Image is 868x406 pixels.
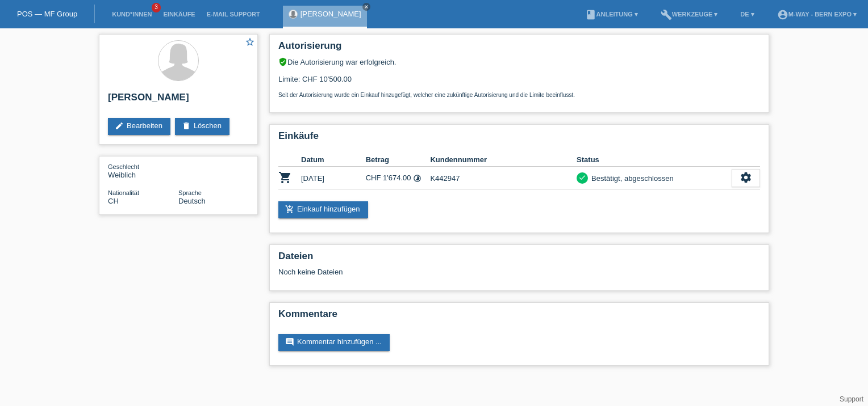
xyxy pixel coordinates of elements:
span: Geschlecht [108,163,139,170]
a: star_border [245,37,255,49]
i: 24 Raten [413,174,422,183]
a: Kund*innen [106,11,157,18]
i: add_shopping_cart [285,205,294,214]
i: star_border [245,37,255,47]
i: check [578,174,586,181]
i: POSP00026255 [278,171,292,184]
a: close [362,3,370,11]
td: [DATE] [301,167,366,190]
i: edit [115,121,124,130]
div: Die Autorisierung war erfolgreich. [278,57,760,66]
i: build [661,9,672,20]
div: Noch keine Dateien [278,268,625,276]
a: commentKommentar hinzufügen ... [278,334,390,351]
h2: Dateien [278,251,760,268]
div: Weiblich [108,162,178,179]
th: Kundennummer [430,153,577,167]
td: K442947 [430,167,577,190]
span: Schweiz [108,197,119,205]
div: Limite: CHF 10'500.00 [278,66,760,98]
i: book [585,9,596,20]
a: account_circlem-way - Bern Expo ▾ [771,11,862,18]
th: Datum [301,153,366,167]
a: POS — MF Group [17,10,77,18]
span: Deutsch [178,197,206,205]
a: editBearbeiten [108,118,170,135]
p: Seit der Autorisierung wurde ein Einkauf hinzugefügt, welcher eine zukünftige Autorisierung und d... [278,92,760,98]
i: account_circle [777,9,788,20]
th: Status [577,153,732,167]
h2: Kommentare [278,308,760,325]
a: bookAnleitung ▾ [579,11,644,18]
a: [PERSON_NAME] [301,10,361,18]
i: delete [182,121,191,130]
td: CHF 1'674.00 [366,167,431,190]
i: verified_user [278,57,287,66]
a: deleteLöschen [175,118,229,135]
i: comment [285,337,294,346]
h2: Einkäufe [278,130,760,147]
a: Support [840,395,863,403]
div: Bestätigt, abgeschlossen [588,172,674,184]
h2: [PERSON_NAME] [108,92,249,109]
i: settings [740,171,752,184]
a: add_shopping_cartEinkauf hinzufügen [278,201,368,218]
a: Einkäufe [157,11,201,18]
i: close [364,4,369,10]
span: 3 [152,3,161,12]
h2: Autorisierung [278,40,760,57]
a: E-Mail Support [201,11,266,18]
span: Nationalität [108,189,139,196]
span: Sprache [178,189,202,196]
th: Betrag [366,153,431,167]
a: DE ▾ [735,11,759,18]
a: buildWerkzeuge ▾ [655,11,724,18]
